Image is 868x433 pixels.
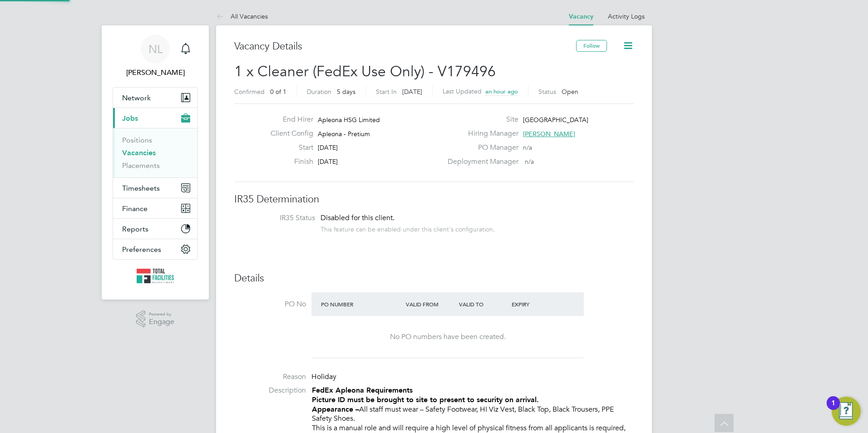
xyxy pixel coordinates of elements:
button: Network [113,88,197,108]
span: Engage [149,318,174,326]
div: Valid From [404,296,457,312]
div: Jobs [113,128,197,177]
a: All Vacancies [216,12,268,20]
a: Activity Logs [608,12,645,20]
a: Vacancies [122,148,156,157]
label: Duration [307,88,331,96]
label: End Hirer [263,115,313,124]
button: Finance [113,198,197,218]
button: Follow [576,40,607,52]
label: Confirmed [234,88,265,96]
button: Reports [113,219,197,239]
span: Network [122,93,151,102]
label: Description [234,386,306,395]
span: Jobs [122,114,138,123]
label: Client Config [263,129,313,138]
span: Disabled for this client. [321,213,395,222]
div: 1 [831,403,835,415]
div: Valid To [457,296,510,312]
span: 1 x Cleaner (FedEx Use Only) - V179496 [234,63,496,80]
label: Reason [234,372,306,382]
label: PO Manager [442,143,518,153]
span: Open [562,88,578,96]
span: [PERSON_NAME] [523,130,575,138]
label: Last Updated [443,87,482,95]
label: Deployment Manager [442,157,518,167]
a: NL[PERSON_NAME] [113,34,198,78]
span: Apleona - Pretium [318,130,370,138]
h3: IR35 Determination [234,193,634,206]
button: Jobs [113,108,197,128]
span: Preferences [122,245,161,254]
span: [DATE] [402,88,422,96]
label: Finish [263,157,313,167]
a: Placements [122,161,160,170]
span: Powered by [149,310,174,318]
label: Start [263,143,313,153]
label: Status [538,88,556,96]
h3: Details [234,272,634,285]
span: Holiday [311,372,336,381]
span: NL [148,43,163,55]
span: Nicola Lawrence [113,67,198,78]
img: tfrecruitment-logo-retina.png [137,269,174,283]
div: This feature can be enabled under this client's configuration. [321,223,495,233]
label: Hiring Manager [442,129,518,138]
span: Apleona HSG Limited [318,116,380,124]
a: Positions [122,136,152,144]
span: an hour ago [485,88,518,95]
button: Open Resource Center, 1 new notification [832,397,861,426]
label: Start In [376,88,397,96]
span: [GEOGRAPHIC_DATA] [523,116,588,124]
span: Finance [122,204,148,213]
strong: FedEx Apleona Requirements [312,386,413,394]
label: IR35 Status [243,213,315,223]
nav: Main navigation [102,25,209,300]
button: Timesheets [113,178,197,198]
span: n/a [523,143,532,152]
div: Expiry [509,296,562,312]
h3: Vacancy Details [234,40,576,53]
strong: Picture ID must be brought to site to present to security on arrival. [312,395,539,404]
label: PO No [234,300,306,309]
strong: Appearance – [312,405,359,413]
button: Preferences [113,239,197,259]
span: Reports [122,225,148,233]
span: Timesheets [122,184,160,192]
div: No PO numbers have been created. [321,332,575,342]
label: Site [442,115,518,124]
a: Vacancy [569,13,593,20]
a: Powered byEngage [136,310,175,328]
span: 5 days [337,88,355,96]
span: 0 of 1 [270,88,286,96]
span: n/a [525,157,534,166]
div: PO Number [319,296,404,312]
span: [DATE] [318,143,338,152]
span: [DATE] [318,157,338,166]
a: Go to home page [113,269,198,283]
